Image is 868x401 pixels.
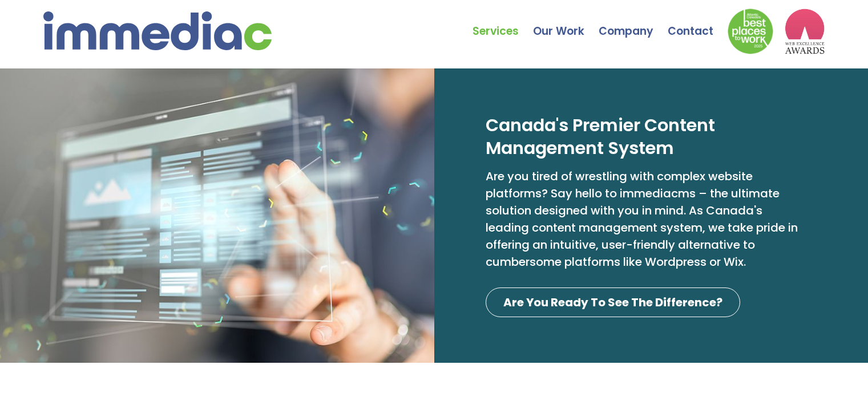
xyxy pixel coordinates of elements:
a: Contact [668,3,728,43]
img: Down [728,9,773,54]
a: Company [599,3,668,43]
img: immediac [43,11,272,50]
span: Are you tired of wrestling with complex website platforms? Say hello to immediacms – the ultimate... [486,168,798,270]
a: Are You Ready To See The Difference? [486,287,740,317]
img: logo2_wea_nobg.webp [785,9,825,54]
a: Services [473,3,533,43]
h2: Canada's Premier Content Management System [486,114,799,159]
a: Our Work [533,3,599,43]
